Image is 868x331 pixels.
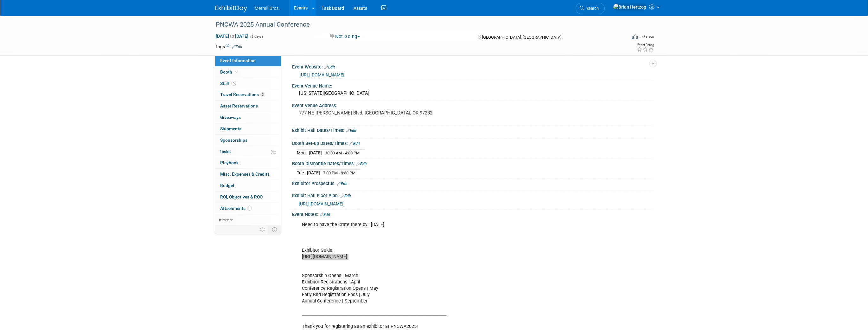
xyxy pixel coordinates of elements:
[292,191,653,199] div: Exhibit Hall Floor Plan:
[268,225,281,234] td: Toggle Event Tabs
[215,169,281,180] a: Misc. Expenses & Credits
[220,149,231,154] span: Tasks
[297,88,648,98] div: [US_STATE][GEOGRAPHIC_DATA]
[309,149,322,156] td: [DATE]
[231,81,236,86] span: 5
[215,214,281,225] a: more
[337,182,348,186] a: Edit
[219,217,229,222] span: more
[328,33,362,40] button: Not Going
[215,43,242,50] td: Tags
[220,58,256,63] span: Event Information
[637,43,654,47] div: Event Rating
[215,67,281,78] a: Booth
[220,183,234,188] span: Budget
[482,35,561,40] span: [GEOGRAPHIC_DATA], [GEOGRAPHIC_DATA]
[220,138,247,143] span: Sponsorships
[247,206,252,211] span: 5
[292,62,653,70] div: Event Website:
[323,171,355,175] span: 7:00 PM - 9:30 PM
[292,101,653,109] div: Event Venue Address:
[220,103,258,108] span: Asset Reservations
[220,115,241,120] span: Giveaways
[292,126,653,134] div: Exhibit Hall Dates/Times:
[220,81,236,86] span: Staff
[215,180,281,191] a: Budget
[215,146,281,157] a: Tasks
[229,34,235,39] span: to
[260,92,265,97] span: 3
[215,157,281,168] a: Playbook
[320,212,330,217] a: Edit
[292,210,653,218] div: Event Notes:
[215,135,281,146] a: Sponsorships
[325,151,360,155] span: 10:00 AM - 4:30 PM
[299,110,435,116] pre: 777 NE [PERSON_NAME] Blvd. [GEOGRAPHIC_DATA], OR 97232
[215,78,281,89] a: Staff5
[215,101,281,112] a: Asset Reservations
[349,141,360,146] a: Edit
[232,45,242,49] a: Edit
[632,34,638,39] img: Format-Inperson.png
[220,172,270,177] span: Misc. Expenses & Credits
[214,19,617,30] div: PNCWA 2025 Annual Conference
[299,201,343,206] a: [URL][DOMAIN_NAME]
[576,3,605,14] a: Search
[292,81,653,89] div: Event Venue Name:
[250,35,263,39] span: (3 days)
[215,123,281,134] a: Shipments
[235,70,238,74] i: Booth reservation complete
[300,72,344,77] a: [URL][DOMAIN_NAME]
[297,170,307,176] td: Tue.
[292,159,653,167] div: Booth Dismantle Dates/Times:
[292,139,653,147] div: Booth Set-up Dates/Times:
[215,5,247,12] img: ExhibitDay
[346,128,356,133] a: Edit
[307,170,320,176] td: [DATE]
[613,3,647,10] img: Brian Hertzog
[255,6,280,11] span: Merrell Bros.
[639,34,654,39] div: In-Person
[589,33,654,42] div: Event Format
[356,162,367,166] a: Edit
[215,33,249,39] span: [DATE] [DATE]
[297,149,309,156] td: Mon.
[324,65,335,69] a: Edit
[215,55,281,66] a: Event Information
[220,69,239,75] span: Booth
[215,112,281,123] a: Giveaways
[292,179,653,187] div: Exhibitor Prospectus:
[220,194,263,199] span: ROI, Objectives & ROO
[215,89,281,100] a: Travel Reservations3
[220,206,252,211] span: Attachments
[220,92,265,97] span: Travel Reservations
[220,160,239,165] span: Playbook
[257,225,268,234] td: Personalize Event Tab Strip
[215,191,281,203] a: ROI, Objectives & ROO
[341,194,351,198] a: Edit
[215,203,281,214] a: Attachments5
[220,126,241,131] span: Shipments
[584,6,599,11] span: Search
